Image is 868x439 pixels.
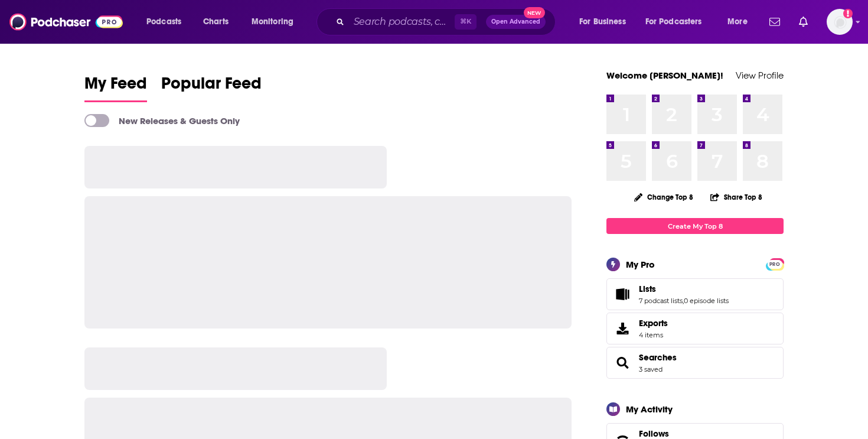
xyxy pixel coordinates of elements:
span: Logged in as ldigiovine [827,9,853,35]
span: 4 items [639,331,668,339]
span: Popular Feed [161,73,262,100]
a: Follows [639,428,742,439]
a: Lists [639,284,729,294]
svg: Add a profile image [843,9,853,18]
button: open menu [638,12,719,31]
a: Exports [606,313,784,344]
span: Podcasts [146,14,181,30]
button: open menu [571,12,641,31]
a: View Profile [736,70,784,81]
span: Searches [606,347,784,379]
a: New Releases & Guests Only [84,114,240,127]
input: Search podcasts, credits, & more... [349,12,455,31]
img: User Profile [827,9,853,35]
a: Searches [611,355,634,371]
a: Show notifications dropdown [765,12,785,32]
span: More [727,14,748,30]
div: Search podcasts, credits, & more... [328,8,567,35]
a: Searches [639,352,677,363]
button: Share Top 8 [710,186,763,209]
button: Change Top 8 [627,190,700,204]
button: Show profile menu [827,9,853,35]
span: Follows [639,428,669,439]
button: open menu [243,12,309,31]
a: Lists [611,286,634,303]
span: For Business [579,14,626,30]
span: For Podcasters [645,14,702,30]
span: Monitoring [252,14,293,30]
a: 0 episode lists [684,297,729,305]
span: Lists [639,284,656,294]
a: Show notifications dropdown [794,12,812,32]
div: My Activity [626,404,673,415]
span: Open Advanced [491,19,540,25]
span: , [683,297,684,305]
span: My Feed [84,73,147,100]
img: Podchaser - Follow, Share and Rate Podcasts [9,11,123,33]
span: Exports [611,320,634,337]
a: 7 podcast lists [639,297,683,305]
span: Exports [639,318,668,329]
span: PRO [768,260,782,269]
button: open menu [719,12,762,31]
button: Open AdvancedNew [486,15,546,29]
button: open menu [138,12,197,31]
a: Charts [195,12,236,31]
a: Popular Feed [161,73,262,102]
span: ⌘ K [455,14,477,30]
span: Lists [606,278,784,310]
a: Welcome [PERSON_NAME]! [606,70,723,81]
span: Charts [203,14,229,30]
span: New [524,7,545,18]
a: My Feed [84,73,147,102]
a: 3 saved [639,365,663,373]
div: My Pro [626,259,655,270]
a: PRO [768,259,782,268]
a: Create My Top 8 [606,218,784,234]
